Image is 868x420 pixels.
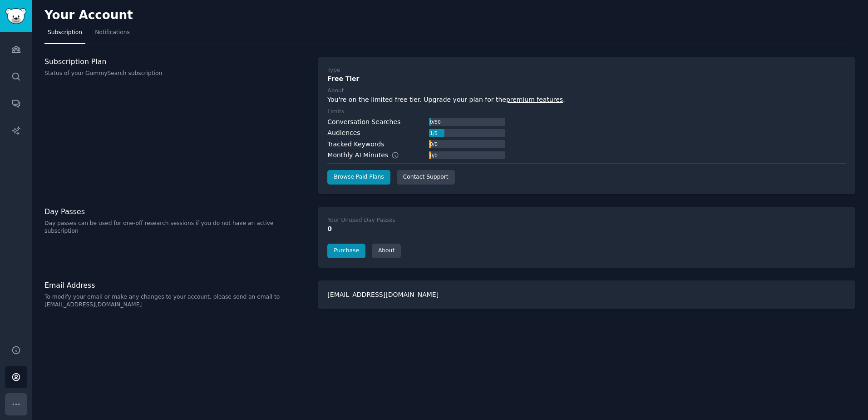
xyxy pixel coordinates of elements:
div: 1 / 5 [429,129,438,137]
h3: Day Passes [44,207,308,216]
div: Monthly AI Minutes [327,150,409,160]
img: GummySearch logo [5,8,26,24]
a: Notifications [92,25,133,44]
div: [EMAIL_ADDRESS][DOMAIN_NAME] [318,280,855,309]
div: Limits [327,108,344,116]
div: Tracked Keywords [327,140,384,149]
div: You're on the limited free tier. Upgrade your plan for the . [327,95,846,105]
div: Type [327,66,340,75]
span: Subscription [48,29,82,37]
h2: Your Account [44,8,133,23]
p: Status of your GummySearch subscription [44,70,308,78]
span: Notifications [95,29,130,37]
h3: Email Address [44,280,308,290]
p: Day passes can be used for one-off research sessions if you do not have an active subscription [44,220,308,235]
div: Conversation Searches [327,117,400,127]
div: 0 / 50 [429,118,441,126]
a: Contact Support [397,170,455,185]
div: 0 / 0 [429,151,438,160]
a: Purchase [327,244,365,258]
div: 0 [327,224,846,234]
div: Your Unused Day Passes [327,216,395,225]
p: To modify your email or make any changes to your account, please send an email to [EMAIL_ADDRESS]... [44,293,308,309]
div: About [327,87,344,95]
a: Browse Paid Plans [327,170,390,185]
a: About [372,244,401,258]
a: Subscription [44,25,85,44]
div: 0 / 0 [429,140,438,148]
div: Audiences [327,128,360,138]
a: premium features [506,96,563,103]
div: Free Tier [327,74,846,84]
h3: Subscription Plan [44,57,308,66]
